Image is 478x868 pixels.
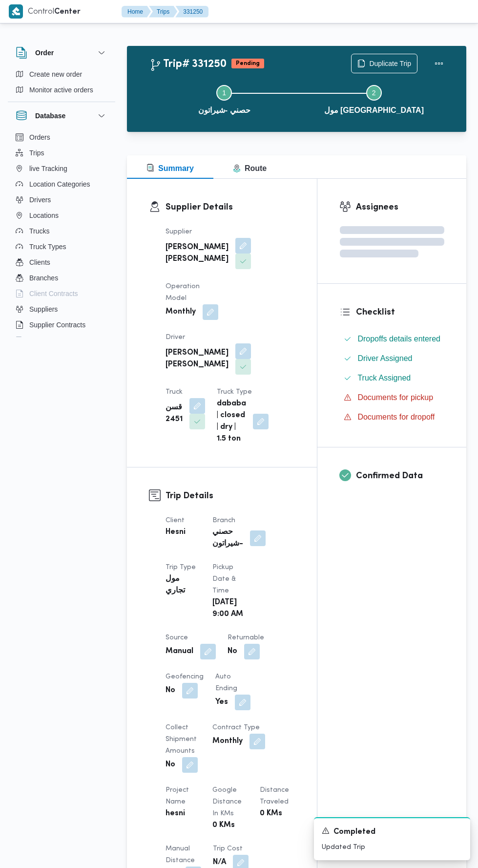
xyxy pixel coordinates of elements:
[322,826,462,838] div: Notification
[260,787,289,805] span: Distance Traveled
[357,413,435,421] span: Documents for dropoff
[166,201,295,214] h3: Supplier Details
[12,254,111,270] button: Clients
[357,372,411,384] span: Truck Assigned
[213,846,243,852] span: Trip Cost
[233,164,267,172] span: Route
[166,402,183,425] b: قسن 2451
[12,317,111,333] button: Supplier Contracts
[166,635,188,641] span: Source
[12,270,111,286] button: Branches
[166,517,185,524] span: Client
[357,333,440,345] span: Dropoffs details entered
[166,674,204,680] span: Geofencing
[12,301,111,317] button: Suppliers
[12,286,111,301] button: Client Contracts
[166,229,192,235] span: Supplier
[372,89,376,97] span: 2
[29,288,78,299] span: Client Contracts
[212,724,260,731] span: Contract Type
[166,527,186,538] b: Hesni
[333,826,375,838] span: Completed
[228,646,237,657] b: No
[29,210,59,221] span: Locations
[228,635,264,641] span: Returnable
[357,374,411,382] span: Truck Assigned
[29,68,82,80] span: Create new order
[9,4,23,19] img: X8yXhbKr1z7QwAAAABJRU5ErkJggg==
[212,787,242,817] span: Google distance in KMs
[215,674,237,692] span: Auto Ending
[29,225,49,237] span: Trucks
[12,208,111,223] button: Locations
[166,759,175,771] b: No
[166,334,185,340] span: Driver
[356,306,444,319] h3: Checklist
[357,393,433,402] span: Documents for pickup
[149,6,177,18] button: Trips
[357,411,435,423] span: Documents for dropoff
[29,303,58,315] span: Suppliers
[236,61,260,66] b: Pending
[29,319,85,331] span: Supplier Contracts
[166,808,185,820] b: hesni
[12,223,111,239] button: Trucks
[166,347,229,371] b: [PERSON_NAME] [PERSON_NAME]
[12,333,111,348] button: Devices
[212,564,236,594] span: Pickup date & time
[149,58,227,71] h2: Trip# 331250
[212,527,243,550] b: حصني -شيراتون
[260,808,282,820] b: 0 KMs
[322,842,462,852] p: Updated Trip
[324,105,424,116] span: مول [GEOGRAPHIC_DATA]
[429,54,449,73] button: Actions
[16,110,107,122] button: Database
[29,241,66,253] span: Truck Types
[356,469,444,483] h3: Confirmed Data
[166,846,195,864] span: Manual Distance
[12,161,111,176] button: live Tracking
[212,820,235,831] b: 0 KMs
[166,646,193,657] b: Manual
[146,164,194,172] span: Summary
[166,724,197,754] span: Collect Shipment Amounts
[8,129,115,341] div: Database
[340,409,444,425] button: Documents for dropoff
[166,787,189,805] span: Project Name
[29,335,54,346] span: Devices
[29,163,67,174] span: live Tracking
[29,194,51,206] span: Drivers
[340,390,444,405] button: Documents for pickup
[29,131,50,143] span: Orders
[12,82,111,98] button: Monitor active orders
[357,392,433,403] span: Documents for pickup
[29,147,44,159] span: Trips
[212,736,243,747] b: Monthly
[35,47,54,59] h3: Order
[166,573,199,597] b: مول تجاري
[29,272,58,284] span: Branches
[369,58,411,69] span: Duplicate Trip
[299,73,449,124] button: مول [GEOGRAPHIC_DATA]
[340,370,444,386] button: Truck Assigned
[231,59,264,68] span: Pending
[29,178,90,190] span: Location Categories
[175,6,208,18] button: 331250
[166,685,175,697] b: No
[340,331,444,347] button: Dropoffs details entered
[166,489,295,503] h3: Trip Details
[35,110,65,122] h3: Database
[357,335,440,343] span: Dropoffs details entered
[351,54,417,73] button: Duplicate Trip
[198,105,250,116] span: حصني -شيراتون
[217,398,246,445] b: dababa | closed | dry | 1.5 ton
[8,66,115,102] div: Order
[54,8,81,16] b: Center
[166,283,200,301] span: Operation Model
[149,73,299,124] button: حصني -شيراتون
[166,564,196,571] span: Trip Type
[122,6,151,18] button: Home
[16,47,107,59] button: Order
[357,354,412,362] span: Driver Assigned
[217,389,252,395] span: Truck Type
